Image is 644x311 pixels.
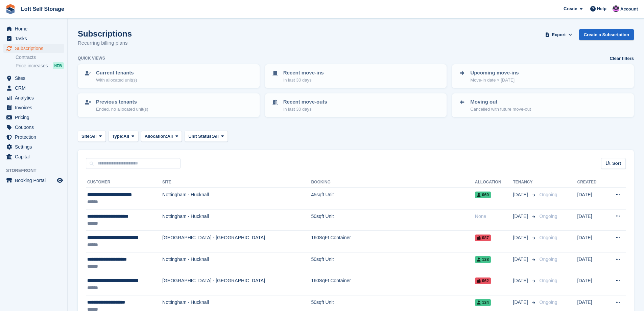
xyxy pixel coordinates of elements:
[15,113,55,122] span: Pricing
[96,69,137,77] p: Current tenants
[78,55,105,61] h6: Quick views
[3,93,64,103] a: menu
[15,34,55,43] span: Tasks
[453,65,633,87] a: Upcoming move-ins Move-in date > [DATE]
[266,65,446,87] a: Recent move-ins In last 30 days
[513,277,529,284] span: [DATE]
[78,94,259,116] a: Previous tenants Ended, no allocated unit(s)
[540,214,557,219] span: Ongoing
[540,257,557,262] span: Ongoing
[15,103,55,112] span: Invoices
[577,274,605,295] td: [DATE]
[162,209,311,231] td: Nottingham - Hucknall
[167,133,173,140] span: All
[78,39,132,47] p: Recurring billing plans
[283,77,324,84] p: In last 30 days
[16,62,64,69] a: Price increases NEW
[15,132,55,142] span: Protection
[162,231,311,252] td: [GEOGRAPHIC_DATA] - [GEOGRAPHIC_DATA]
[78,131,106,142] button: Site: All
[3,142,64,152] a: menu
[3,113,64,122] a: menu
[475,177,513,188] th: Allocation
[540,278,557,283] span: Ongoing
[3,44,64,53] a: menu
[188,133,213,140] span: Unit Status:
[145,133,167,140] span: Allocation:
[162,274,311,295] td: [GEOGRAPHIC_DATA] - [GEOGRAPHIC_DATA]
[564,5,577,12] span: Create
[470,98,531,106] p: Moving out
[3,34,64,43] a: menu
[577,188,605,209] td: [DATE]
[78,65,259,87] a: Current tenants With allocated unit(s)
[18,3,67,15] a: Loft Self Storage
[610,55,634,62] a: Clear filters
[15,123,55,132] span: Coupons
[16,54,64,61] a: Contracts
[15,176,55,185] span: Booking Portal
[311,177,475,188] th: Booking
[15,93,55,103] span: Analytics
[311,188,475,209] td: 45sqft Unit
[475,256,491,263] span: 138
[620,6,638,13] span: Account
[544,29,574,40] button: Export
[311,209,475,231] td: 50sqft Unit
[597,5,606,12] span: Help
[96,106,148,113] p: Ended, no allocated unit(s)
[283,106,327,113] p: In last 30 days
[3,176,64,185] a: menu
[56,176,64,184] a: Preview store
[53,62,64,69] div: NEW
[283,69,324,77] p: Recent move-ins
[470,69,519,77] p: Upcoming move-ins
[3,132,64,142] a: menu
[112,133,124,140] span: Type:
[81,133,91,140] span: Site:
[475,277,491,284] span: 062
[513,177,537,188] th: Tenancy
[162,252,311,274] td: Nottingham - Hucknall
[3,123,64,132] a: menu
[513,191,529,198] span: [DATE]
[475,299,491,306] span: 134
[162,177,311,188] th: Site
[15,152,55,161] span: Capital
[3,103,64,112] a: menu
[15,24,55,34] span: Home
[453,94,633,116] a: Moving out Cancelled with future move-out
[513,256,529,263] span: [DATE]
[577,177,605,188] th: Created
[552,31,566,38] span: Export
[91,133,97,140] span: All
[266,94,446,116] a: Recent move-outs In last 30 days
[311,252,475,274] td: 50sqft Unit
[3,152,64,161] a: menu
[513,213,529,220] span: [DATE]
[475,192,491,198] span: 060
[612,160,621,167] span: Sort
[96,77,137,84] p: With allocated unit(s)
[475,213,513,220] div: None
[3,24,64,34] a: menu
[109,131,138,142] button: Type: All
[579,29,634,40] a: Create a Subscription
[540,192,557,197] span: Ongoing
[283,98,327,106] p: Recent move-outs
[613,5,619,12] img: Amy Wright
[577,209,605,231] td: [DATE]
[86,177,162,188] th: Customer
[15,44,55,53] span: Subscriptions
[123,133,129,140] span: All
[513,234,529,241] span: [DATE]
[6,167,67,174] span: Storefront
[16,63,48,69] span: Price increases
[475,235,491,241] span: 087
[3,83,64,93] a: menu
[213,133,219,140] span: All
[96,98,148,106] p: Previous tenants
[3,73,64,83] a: menu
[470,77,519,84] p: Move-in date > [DATE]
[162,188,311,209] td: Nottingham - Hucknall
